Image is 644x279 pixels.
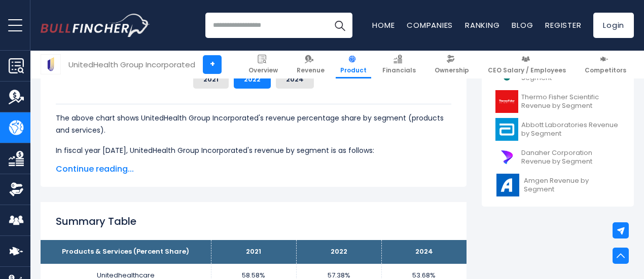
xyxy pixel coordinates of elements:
th: 2021 [211,240,296,264]
div: The for UnitedHealth Group Incorporated is the Unitedhealthcare, which represents 57.38% of its t... [56,104,451,274]
img: TMO logo [495,90,518,113]
span: Ownership [435,66,469,74]
a: Companies [407,20,453,30]
span: Competitors [585,66,626,74]
th: Products & Services (Percent Share) [41,240,211,264]
a: CEO Salary / Employees [483,51,570,78]
img: ABT logo [495,118,518,141]
span: Product [340,66,367,74]
span: Overview [248,66,278,74]
a: Danaher Corporation Revenue by Segment [489,143,626,171]
a: Thermo Fisher Scientific Revenue by Segment [489,88,626,115]
button: 2022 [234,70,271,89]
a: Revenue [292,51,329,78]
a: Ranking [465,20,499,30]
p: In fiscal year [DATE], UnitedHealth Group Incorporated's revenue by segment is as follows: [56,144,451,156]
span: Amgen Revenue by Segment [524,177,620,194]
span: Continue reading... [56,163,451,175]
th: 2022 [296,240,381,264]
img: DHR logo [495,146,518,169]
span: Abbott Laboratories Revenue by Segment [521,121,620,138]
a: Financials [378,51,420,78]
a: Product [336,51,371,78]
th: 2024 [381,240,467,264]
a: Amgen Revenue by Segment [489,171,626,199]
a: Home [372,20,395,30]
img: UNH logo [41,55,60,74]
a: Login [593,13,634,38]
div: UnitedHealth Group Incorporated [68,59,195,70]
a: + [203,55,222,74]
span: Financials [382,66,416,74]
a: Ownership [430,51,474,78]
a: Abbott Laboratories Revenue by Segment [489,115,626,143]
span: CEO Salary / Employees [488,66,566,74]
button: 2024 [276,70,314,89]
span: Thermo Fisher Scientific Revenue by Segment [521,93,620,110]
button: Search [327,13,352,38]
a: Overview [244,51,282,78]
a: Competitors [580,51,631,78]
button: 2021 [193,70,229,89]
h2: Summary Table [56,214,451,229]
span: Revenue [297,66,325,74]
span: Danaher Corporation Revenue by Segment [521,149,620,166]
span: Merck & Co. Revenue by Segment [521,65,620,83]
p: The above chart shows UnitedHealth Group Incorporated's revenue percentage share by segment (prod... [56,112,451,136]
a: Register [545,20,581,30]
img: Ownership [9,182,24,197]
a: Go to homepage [41,14,150,37]
a: Blog [512,20,533,30]
img: Bullfincher logo [41,14,150,37]
img: AMGN logo [495,174,521,196]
